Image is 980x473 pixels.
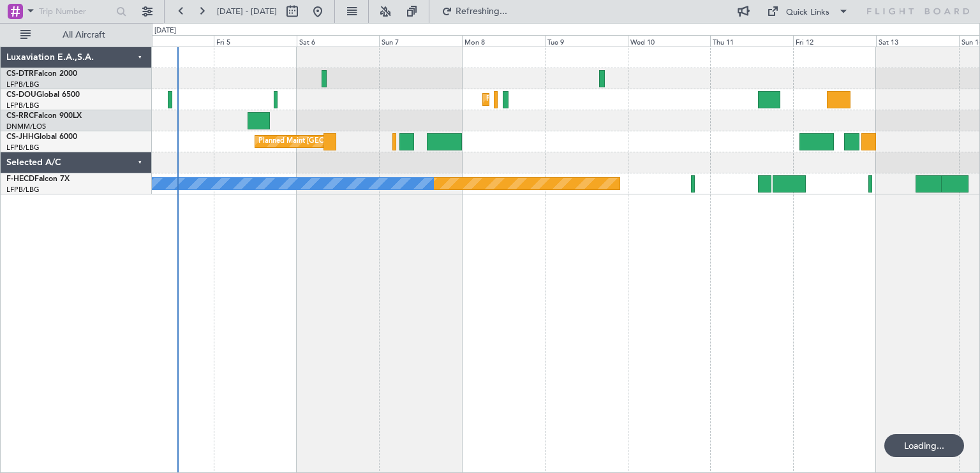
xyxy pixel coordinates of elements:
div: Tue 9 [545,35,628,47]
a: DNMM/LOS [6,122,46,131]
div: [DATE] [154,25,176,36]
span: CS-JHH [6,133,34,141]
a: CS-DOUGlobal 6500 [6,91,80,99]
div: Fri 12 [793,35,876,47]
span: CS-RRC [6,112,34,120]
div: Wed 10 [628,35,711,47]
div: Mon 8 [462,35,545,47]
div: Planned Maint [GEOGRAPHIC_DATA] ([GEOGRAPHIC_DATA]) [258,132,459,151]
a: CS-JHHGlobal 6000 [6,133,77,141]
a: LFPB/LBG [6,143,40,152]
div: Planned Maint [GEOGRAPHIC_DATA] ([GEOGRAPHIC_DATA]) [486,90,687,109]
a: LFPB/LBG [6,101,40,110]
div: Sat 6 [297,35,380,47]
input: Trip Number [39,2,112,21]
a: CS-DTRFalcon 2000 [6,70,77,78]
button: All Aircraft [14,25,138,45]
div: Quick Links [786,6,829,19]
span: CS-DOU [6,91,36,99]
div: Fri 5 [214,35,297,47]
span: [DATE] - [DATE] [217,6,277,17]
span: All Aircraft [33,31,135,40]
a: LFPB/LBG [6,80,40,89]
a: F-HECDFalcon 7X [6,175,70,183]
div: Sun 7 [379,35,462,47]
span: CS-DTR [6,70,34,78]
div: Loading... [884,434,964,457]
a: CS-RRCFalcon 900LX [6,112,82,120]
a: LFPB/LBG [6,185,40,194]
span: F-HECD [6,175,34,183]
span: Refreshing... [455,7,509,16]
div: Sat 13 [876,35,959,47]
div: Thu 11 [710,35,793,47]
button: Quick Links [761,1,855,22]
button: Refreshing... [436,1,512,22]
div: Thu 4 [131,35,214,47]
